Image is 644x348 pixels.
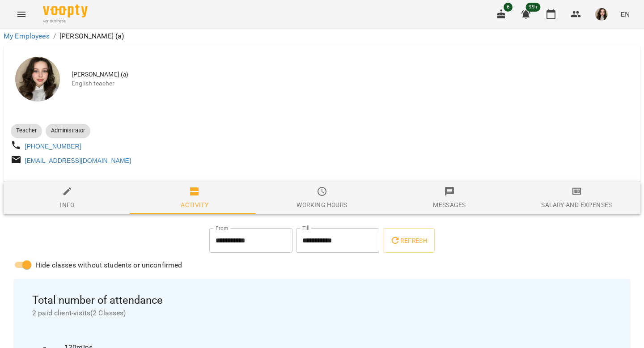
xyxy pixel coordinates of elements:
[32,308,612,318] span: 2 paid client-visits ( 2 Classes )
[46,127,90,135] span: Administrator
[59,31,124,42] p: [PERSON_NAME] (а)
[595,8,608,21] img: ebd0ea8fb81319dcbaacf11cd4698c16.JPG
[181,199,208,210] div: Activity
[25,143,81,150] a: [PHONE_NUMBER]
[43,18,88,24] span: For Business
[541,199,612,210] div: Salary and Expenses
[15,57,60,102] img: Вікторія Корнейко (а)
[11,127,42,135] span: Teacher
[526,3,541,12] span: 99+
[11,4,32,25] button: Menu
[297,199,347,210] div: Working hours
[617,6,633,22] button: EN
[390,235,428,246] span: Refresh
[32,293,612,307] span: Total number of attendance
[383,228,435,253] button: Refresh
[43,4,88,17] img: Voopty Logo
[53,31,56,42] li: /
[72,79,633,88] span: English teacher
[620,9,630,19] span: EN
[433,199,466,210] div: Messages
[4,31,640,42] nav: breadcrumb
[4,32,50,40] a: My Employees
[504,3,513,12] span: 6
[35,260,182,271] span: Hide classes without students or unconfirmed
[72,70,633,79] span: [PERSON_NAME] (а)
[60,199,75,210] div: Info
[25,157,131,164] a: [EMAIL_ADDRESS][DOMAIN_NAME]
